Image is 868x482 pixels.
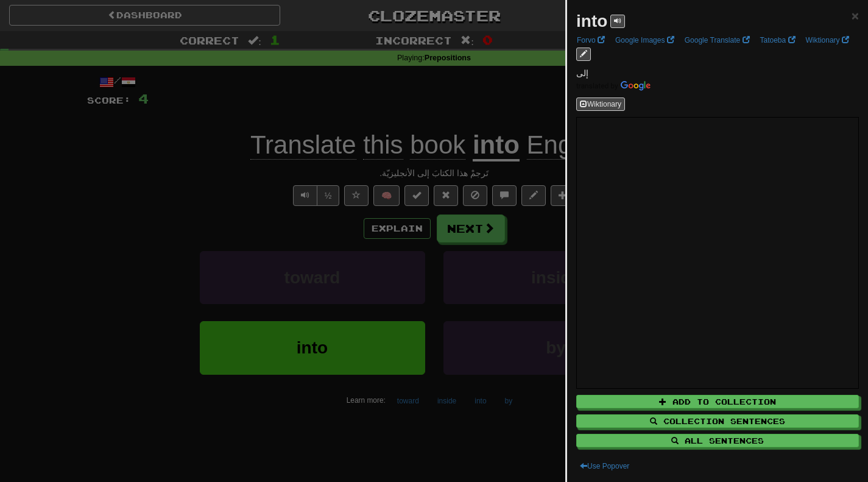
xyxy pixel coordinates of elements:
a: Forvo [573,34,609,47]
span: × [852,9,859,23]
button: edit links [576,48,591,61]
a: Tatoeba [757,34,799,47]
strong: into [576,12,607,30]
a: Wiktionary [802,34,853,47]
button: Collection Sentences [576,414,859,428]
span: إلى [576,68,588,78]
button: All Sentences [576,434,859,447]
a: Google Images [612,34,678,47]
button: Add to Collection [576,395,859,408]
a: Google Translate [681,34,753,47]
button: Wiktionary [576,97,625,111]
button: Use Popover [576,459,633,473]
img: Color short [576,81,651,91]
button: Close [852,9,859,22]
